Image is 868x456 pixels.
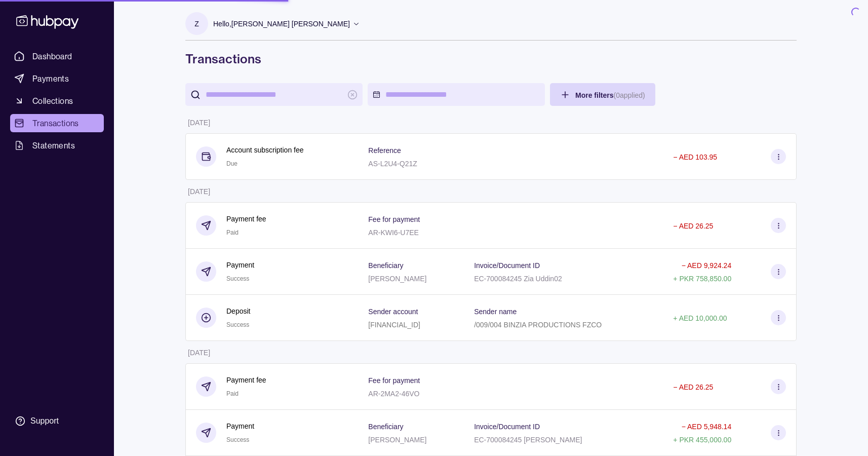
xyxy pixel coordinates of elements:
p: [DATE] [188,349,210,357]
p: EC-700084245 [PERSON_NAME] [474,436,582,444]
a: Payments [10,69,104,88]
p: Account subscription fee [226,144,304,156]
p: ( 0 applied) [613,91,645,99]
span: More filters [575,91,645,99]
p: Sender account [368,308,418,316]
p: [FINANCIAL_ID] [368,321,420,329]
p: Payment fee [226,213,266,224]
p: AS-L2U4-Q21Z [368,160,417,168]
p: − AED 103.95 [673,153,717,161]
span: Success [226,275,249,282]
p: [DATE] [188,119,210,127]
p: Fee for payment [368,215,420,223]
p: Beneficiary [368,261,403,270]
p: − AED 9,924.24 [682,261,731,270]
p: − AED 26.25 [673,383,713,391]
p: Z [194,18,199,29]
div: Support [30,415,59,427]
p: Reference [368,146,401,155]
button: More filters(0applied) [550,83,655,106]
span: Dashboard [32,50,72,62]
p: AR-2MA2-46VO [368,390,419,398]
p: Beneficiary [368,423,403,431]
span: Payments [32,72,69,85]
span: Transactions [32,117,79,129]
span: Success [226,321,249,328]
span: Due [226,160,238,167]
p: Payment fee [226,374,266,386]
p: + PKR 758,850.00 [673,275,731,283]
p: + AED 10,000.00 [673,314,727,322]
p: Invoice/Document ID [474,261,540,270]
a: Transactions [10,114,104,132]
p: Payment [226,259,254,271]
a: Statements [10,136,104,155]
p: + PKR 455,000.00 [673,436,731,444]
span: Statements [32,139,75,151]
h1: Transactions [185,51,797,67]
p: − AED 26.25 [673,222,713,230]
p: [PERSON_NAME] [368,275,426,283]
span: Paid [226,229,239,236]
span: Paid [226,390,239,397]
p: EC-700084245 Zia Uddin02 [474,275,562,283]
p: Invoice/Document ID [474,423,540,431]
p: [PERSON_NAME] [368,436,426,444]
p: AR-KWI6-U7EE [368,229,419,237]
input: search [206,83,342,106]
p: Sender name [474,308,517,316]
p: /009/004 BINZIA PRODUCTIONS FZCO [474,321,602,329]
a: Collections [10,92,104,110]
p: [DATE] [188,187,210,196]
span: Collections [32,95,73,107]
a: Dashboard [10,47,104,65]
a: Support [10,410,104,432]
p: Fee for payment [368,376,420,385]
span: Success [226,436,249,443]
p: Payment [226,421,254,432]
p: Deposit [226,306,250,317]
p: Hello, [PERSON_NAME] [PERSON_NAME] [213,18,350,29]
p: − AED 5,948.14 [682,423,731,431]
